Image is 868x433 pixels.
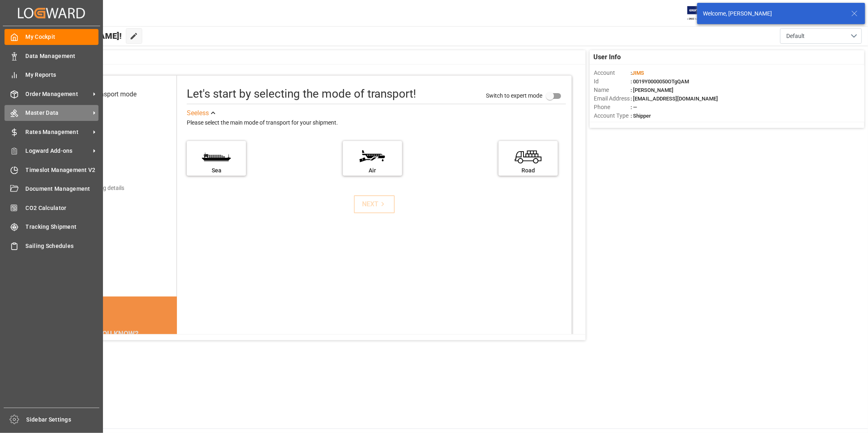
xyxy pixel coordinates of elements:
span: Email Address [594,94,631,103]
span: Master Data [26,109,90,117]
span: CO2 Calculator [26,204,99,212]
div: Select transport mode [73,89,136,99]
a: Timeslot Management V2 [4,162,98,178]
span: : [631,70,644,76]
div: See less [187,108,209,118]
div: Please select the main mode of transport for your shipment. [187,118,566,128]
span: Account [594,69,631,77]
div: Let's start by selecting the mode of transport! [187,85,416,103]
img: Exertis%20JAM%20-%20Email%20Logo.jpg_1722504956.jpg [687,6,716,20]
a: CO2 Calculator [4,200,98,216]
span: Sailing Schedules [26,242,99,250]
a: My Cockpit [4,29,98,45]
span: Tracking Shipment [26,223,99,231]
a: Sailing Schedules [4,238,98,254]
div: Air [347,166,398,175]
a: Document Management [4,181,98,197]
span: Rates Management [26,128,90,136]
div: Sea [191,166,242,175]
div: DID YOU KNOW? [46,325,177,342]
span: : — [631,104,637,110]
span: : Shipper [631,113,651,119]
span: User Info [594,52,621,62]
span: : 0019Y0000050OTgQAM [631,78,689,85]
button: open menu [780,28,862,44]
div: Welcome, [PERSON_NAME] [703,9,843,18]
span: Phone [594,103,631,112]
span: Hello [PERSON_NAME]! [34,28,122,44]
div: NEXT [362,199,387,209]
button: NEXT [354,195,395,213]
span: My Cockpit [26,33,99,41]
span: Sidebar Settings [27,415,100,424]
div: Road [503,166,554,175]
span: Id [594,77,631,86]
div: Add shipping details [73,184,124,192]
span: JIMS [632,70,644,76]
a: My Reports [4,67,98,83]
a: Tracking Shipment [4,219,98,235]
span: Name [594,86,631,94]
span: Timeslot Management V2 [26,166,99,174]
span: Logward Add-ons [26,147,90,155]
span: My Reports [26,71,99,79]
span: : [PERSON_NAME] [631,87,673,93]
span: Default [786,32,805,40]
span: Order Management [26,90,90,98]
span: : [EMAIL_ADDRESS][DOMAIN_NAME] [631,96,718,102]
span: Account Type [594,112,631,120]
a: Data Management [4,48,98,64]
span: Switch to expert mode [486,92,542,99]
span: Document Management [26,185,99,193]
span: Data Management [26,52,99,60]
